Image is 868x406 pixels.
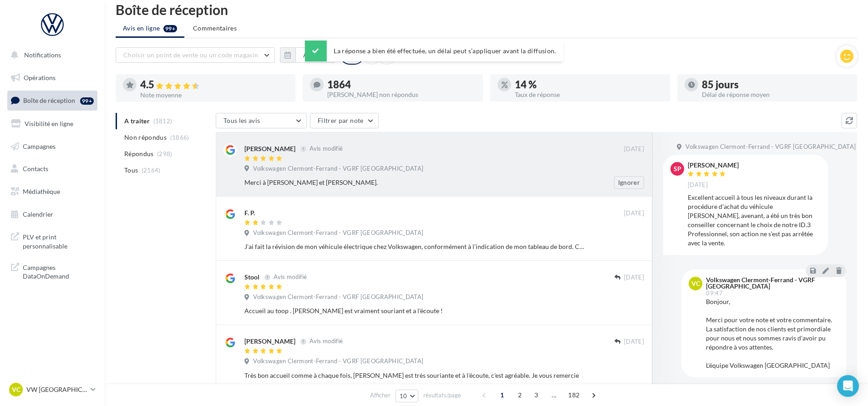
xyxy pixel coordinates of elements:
[25,120,73,127] span: Visibilité en ligne
[140,80,288,90] div: 4.5
[310,145,343,152] span: Avis modifié
[123,51,258,59] span: Choisir un point de vente ou un code magasin
[23,96,75,104] span: Boîte de réception
[688,193,821,248] div: Excellent accueil à tous les niveaux durant la procédure d’achat du véhicule [PERSON_NAME], avena...
[244,178,585,187] div: Merci à [PERSON_NAME] et [PERSON_NAME].
[26,385,87,394] p: VW [GEOGRAPHIC_DATA]
[423,391,461,400] span: résultats/page
[253,293,423,301] span: Volkswagen Clermont-Ferrand - VGRF [GEOGRAPHIC_DATA]
[685,143,856,151] span: Volkswagen Clermont-Ferrand - VGRF [GEOGRAPHIC_DATA]
[244,371,585,380] div: Très bon accueil comme à chaque fois, [PERSON_NAME] est très souriante et à l'écoute, c'est agréa...
[513,388,527,402] span: 2
[5,227,99,254] a: PLV et print personnalisable
[327,80,475,90] div: 1864
[23,231,94,250] span: PLV et print personnalisable
[7,381,97,398] a: VC VW [GEOGRAPHIC_DATA]
[305,41,563,61] div: La réponse a bien été effectuée, un délai peut s’appliquer avant la diffusion.
[564,388,583,402] span: 182
[674,164,681,173] span: Sp
[253,165,423,173] span: Volkswagen Clermont-Ferrand - VGRF [GEOGRAPHIC_DATA]
[124,133,167,142] span: Non répondus
[24,51,61,59] span: Notifications
[274,274,307,281] span: Avis modifié
[702,80,850,90] div: 85 jours
[5,114,99,133] a: Visibilité en ligne
[624,145,644,153] span: [DATE]
[691,279,700,288] span: VC
[396,390,419,402] button: 10
[837,375,859,397] div: Open Intercom Messenger
[370,391,391,400] span: Afficher
[515,91,663,98] div: Taux de réponse
[170,134,189,141] span: (1866)
[116,3,857,16] div: Boîte de réception
[244,144,295,153] div: [PERSON_NAME]
[400,392,407,400] span: 10
[702,91,850,98] div: Délai de réponse moyen
[5,46,96,65] button: Notifications
[23,142,56,150] span: Campagnes
[244,337,295,346] div: [PERSON_NAME]
[327,91,475,98] div: [PERSON_NAME] non répondus
[253,229,423,237] span: Volkswagen Clermont-Ferrand - VGRF [GEOGRAPHIC_DATA]
[223,117,260,124] span: Tous les avis
[515,80,663,90] div: 14 %
[244,306,585,315] div: Accueil au toop . [PERSON_NAME] est vraiment souriant et a l'écoute !
[495,388,509,402] span: 1
[157,150,173,157] span: (298)
[5,205,99,224] a: Calendrier
[244,273,259,282] div: Stool
[124,166,138,175] span: Tous
[216,113,307,128] button: Tous les avis
[142,167,161,174] span: (2164)
[244,208,255,218] div: F. P.
[23,261,94,281] span: Campagnes DataOnDemand
[529,388,543,402] span: 3
[688,181,708,189] span: [DATE]
[547,388,561,402] span: ...
[614,176,644,189] button: Ignorer
[12,385,20,394] span: VC
[116,47,275,63] button: Choisir un point de vente ou un code magasin
[253,357,423,365] span: Volkswagen Clermont-Ferrand - VGRF [GEOGRAPHIC_DATA]
[310,338,343,345] span: Avis modifié
[688,162,739,168] div: [PERSON_NAME]
[310,113,379,128] button: Filtrer par note
[5,137,99,156] a: Campagnes
[624,338,644,346] span: [DATE]
[5,91,99,110] a: Boîte de réception99+
[24,74,56,81] span: Opérations
[80,97,94,105] div: 99+
[295,47,335,63] button: Au total
[280,47,335,63] button: Au total
[140,92,288,98] div: Note moyenne
[244,242,585,251] div: J’ai fait la révision de mon véhicule électrique chez Volkswagen, conformément à l’indication de ...
[23,165,48,173] span: Contacts
[5,182,99,201] a: Médiathèque
[23,210,53,218] span: Calendrier
[706,277,837,289] div: Volkswagen Clermont-Ferrand - VGRF [GEOGRAPHIC_DATA]
[706,290,723,296] span: 09:47
[23,188,60,195] span: Médiathèque
[5,68,99,87] a: Opérations
[624,274,644,282] span: [DATE]
[124,149,154,158] span: Répondus
[5,159,99,178] a: Contacts
[193,24,237,33] span: Commentaires
[706,297,839,370] div: Bonjour, Merci pour votre note et votre commentaire. La satisfaction de nos clients est primordia...
[5,258,99,284] a: Campagnes DataOnDemand
[624,209,644,218] span: [DATE]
